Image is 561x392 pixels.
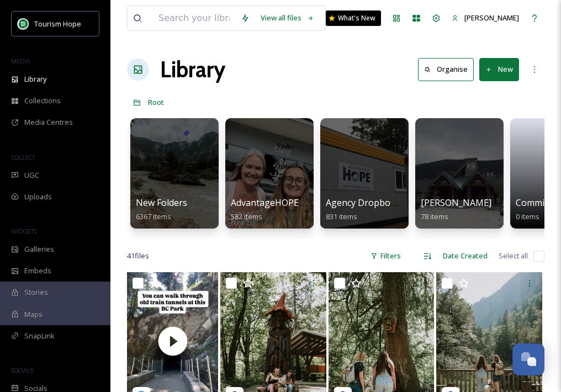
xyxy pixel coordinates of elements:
[11,57,30,65] span: MEDIA
[418,58,474,81] button: Organise
[153,6,235,30] input: Search your library
[11,153,35,161] span: COLLECT
[479,58,519,81] button: New
[421,198,491,221] a: [PERSON_NAME]78 items
[326,198,424,221] a: Agency Dropbox Assets831 items
[421,211,448,221] span: 78 items
[24,331,55,341] span: SnapLink
[326,211,357,221] span: 831 items
[34,19,81,29] span: Tourism Hope
[24,192,52,202] span: Uploads
[148,97,164,107] span: Root
[24,117,73,128] span: Media Centres
[24,309,43,320] span: Maps
[231,198,351,221] a: AdvantageHOPE Image Bank582 items
[11,227,36,235] span: WIDGETS
[231,211,262,221] span: 582 items
[136,197,187,209] span: New Folders
[127,251,149,261] span: 41 file s
[512,343,544,375] button: Open Chat
[446,7,525,29] a: [PERSON_NAME]
[326,10,381,26] a: What's New
[437,245,493,267] div: Date Created
[24,74,46,84] span: Library
[418,58,479,81] a: Organise
[136,211,171,221] span: 6367 items
[326,197,424,209] span: Agency Dropbox Assets
[255,7,320,29] a: View all files
[24,266,51,276] span: Embeds
[160,53,225,86] a: Library
[148,96,164,109] a: Root
[464,13,519,23] span: [PERSON_NAME]
[24,287,48,298] span: Stories
[136,198,187,221] a: New Folders6367 items
[231,197,351,209] span: AdvantageHOPE Image Bank
[24,96,61,106] span: Collections
[421,197,491,209] span: [PERSON_NAME]
[365,245,406,267] div: Filters
[18,18,29,29] img: logo.png
[499,251,528,261] span: Select all
[516,211,539,221] span: 0 items
[24,244,54,255] span: Galleries
[24,170,39,181] span: UGC
[11,366,33,374] span: SOCIALS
